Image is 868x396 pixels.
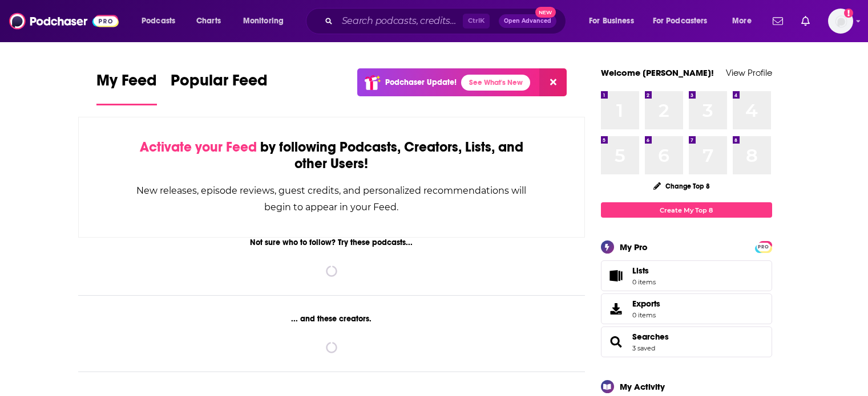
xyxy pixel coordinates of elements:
a: My Feed [96,71,157,105]
button: Change Top 8 [647,179,717,193]
a: Lists [601,260,772,291]
a: See What's New [461,75,530,91]
img: User Profile [828,9,853,34]
div: My Activity [620,381,665,392]
span: 0 items [632,278,656,286]
div: Search podcasts, credits, & more... [317,8,577,34]
span: Popular Feed [171,71,268,97]
button: Show profile menu [828,9,853,34]
img: Podchaser - Follow, Share and Rate Podcasts [9,10,119,32]
a: PRO [757,242,770,251]
button: open menu [645,12,724,30]
span: Logged in as SarahJD [828,9,853,34]
span: Lists [605,268,628,284]
span: Open Advanced [504,18,551,24]
button: open menu [724,12,766,30]
span: Exports [632,299,660,309]
span: Lists [632,266,649,276]
p: Podchaser Update! [385,77,457,87]
span: Charts [196,13,221,29]
a: Searches [632,332,669,342]
div: by following Podcasts, Creators, Lists, and other Users! [136,139,528,172]
button: open menu [134,12,190,30]
span: 0 items [632,311,660,319]
span: New [535,7,556,18]
div: My Pro [620,242,648,252]
span: More [732,13,752,29]
span: For Podcasters [653,13,708,29]
div: Not sure who to follow? Try these podcasts... [78,238,586,247]
span: Exports [605,301,628,317]
a: Exports [601,293,772,324]
span: Podcasts [142,13,175,29]
span: Ctrl K [463,14,490,28]
a: Create My Top 8 [601,202,772,218]
a: Show notifications dropdown [797,11,814,31]
span: Searches [601,326,772,357]
div: ... and these creators. [78,314,586,324]
button: open menu [235,12,298,30]
span: Monitoring [243,13,284,29]
svg: Add a profile image [844,9,853,18]
div: New releases, episode reviews, guest credits, and personalized recommendations will begin to appe... [136,182,528,215]
a: Popular Feed [171,71,268,105]
button: Open AdvancedNew [499,14,556,28]
span: PRO [757,243,770,251]
a: Welcome [PERSON_NAME]! [601,67,714,78]
a: Charts [189,12,228,30]
span: Lists [632,266,656,276]
a: 3 saved [632,344,655,352]
button: open menu [581,12,648,30]
span: For Business [589,13,634,29]
a: View Profile [726,67,772,78]
span: Activate your Feed [140,138,257,156]
a: Show notifications dropdown [768,11,788,31]
span: My Feed [96,71,157,97]
a: Searches [605,334,628,350]
input: Search podcasts, credits, & more... [337,12,463,30]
